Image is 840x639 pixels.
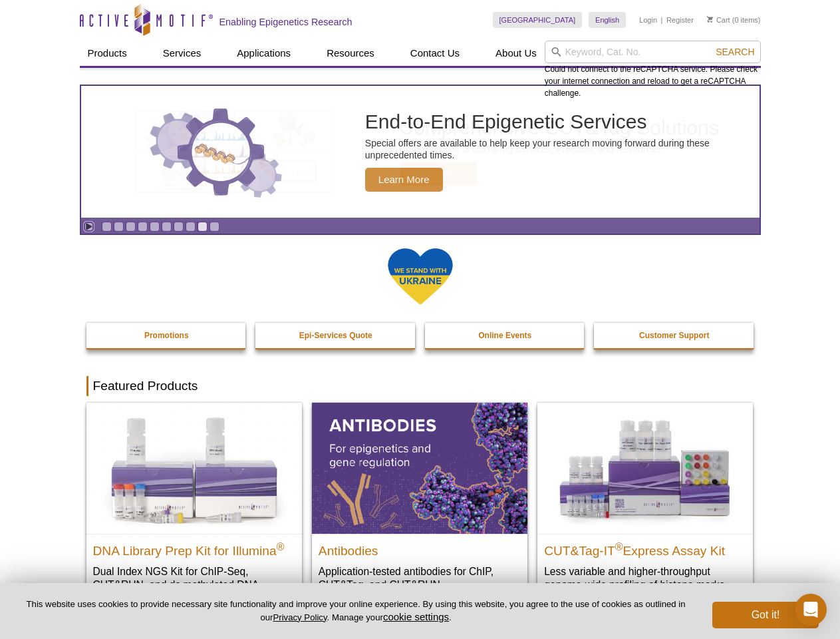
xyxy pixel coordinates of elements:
strong: Promotions [144,331,189,340]
a: Go to slide 4 [138,222,148,232]
a: Login [639,15,657,25]
a: All Antibodies Antibodies Application-tested antibodies for ChIP, CUT&Tag, and CUT&RUN. [312,403,527,604]
a: Go to slide 8 [186,222,196,232]
p: Special offers are available to help keep your research moving forward during these unprecedented... [365,137,753,161]
sup: ® [615,540,623,552]
p: This website uses cookies to provide necessary site functionality and improve your online experie... [21,598,690,624]
a: Go to slide 3 [126,222,136,232]
input: Keyword, Cat. No. [545,41,761,63]
a: Toggle autoplay [84,222,94,232]
span: Search [716,47,754,57]
h2: DNA Library Prep Kit for Illumina [93,538,295,558]
button: Search [712,46,758,58]
a: Applications [229,41,299,66]
a: Go to slide 10 [210,222,219,232]
p: Dual Index NGS Kit for ChIP-Seq, CUT&RUN, and ds methylated DNA assays. [93,564,295,605]
a: Cart [707,15,730,25]
h2: Antibodies [319,538,521,558]
a: Promotions [86,323,247,348]
a: Services [155,41,210,66]
a: Three gears with decorative charts inside the larger center gear. End-to-End Epigenetic Services ... [81,86,760,218]
img: Your Cart [707,16,713,23]
img: All Antibodies [312,403,527,533]
a: Go to slide 5 [150,222,160,232]
p: Less variable and higher-throughput genome-wide profiling of histone marks​. [544,564,746,592]
a: Products [80,41,135,66]
a: Register [666,15,694,25]
a: DNA Library Prep Kit for Illumina DNA Library Prep Kit for Illumina® Dual Index NGS Kit for ChIP-... [86,403,302,618]
a: About Us [488,41,545,66]
a: [GEOGRAPHIC_DATA] [493,12,583,28]
button: cookie settings [383,611,449,622]
a: CUT&Tag-IT® Express Assay Kit CUT&Tag-IT®Express Assay Kit Less variable and higher-throughput ge... [537,403,753,604]
strong: Customer Support [639,331,709,340]
div: Open Intercom Messenger [795,594,827,626]
a: Go to slide 7 [174,222,184,232]
h2: Featured Products [86,376,754,396]
div: Could not connect to the reCAPTCHA service. Please check your internet connection and reload to g... [545,41,761,99]
a: Go to slide 2 [114,222,124,232]
img: DNA Library Prep Kit for Illumina [86,403,302,533]
img: We Stand With Ukraine [387,247,454,306]
sup: ® [277,540,285,552]
a: Go to slide 9 [198,222,208,232]
a: English [589,12,626,28]
li: (0 items) [707,12,761,28]
article: End-to-End Epigenetic Services [81,86,760,218]
a: Online Events [425,323,586,348]
a: Resources [319,41,382,66]
h2: Enabling Epigenetics Research [219,16,352,28]
strong: Epi-Services Quote [299,331,372,340]
span: Learn More [365,168,443,192]
button: Got it! [712,602,819,628]
a: Privacy Policy [273,612,327,622]
strong: Online Events [478,331,531,340]
a: Customer Support [594,323,755,348]
img: CUT&Tag-IT® Express Assay Kit [537,403,753,533]
a: Go to slide 6 [162,222,172,232]
a: Go to slide 1 [102,222,112,232]
a: Epi-Services Quote [255,323,416,348]
h2: CUT&Tag-IT Express Assay Kit [544,538,746,558]
p: Application-tested antibodies for ChIP, CUT&Tag, and CUT&RUN. [319,564,521,592]
img: Three gears with decorative charts inside the larger center gear. [150,105,283,198]
h2: End-to-End Epigenetic Services [365,112,753,132]
a: Contact Us [402,41,468,66]
li: | [661,12,663,28]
